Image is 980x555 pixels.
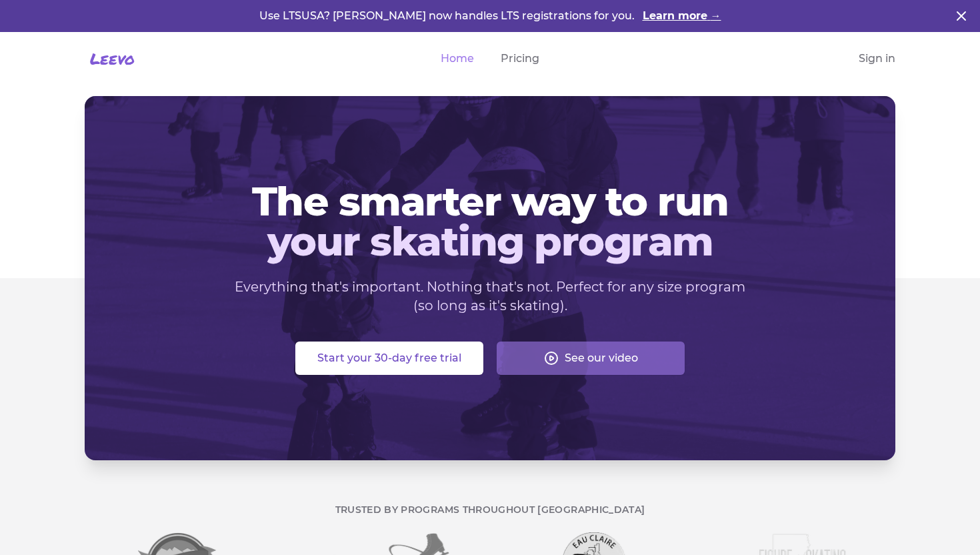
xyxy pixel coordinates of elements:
p: Everything that's important. Nothing that's not. Perfect for any size program (so long as it's sk... [234,277,746,315]
a: Home [441,51,474,67]
span: The smarter way to run [106,181,874,221]
a: Sign in [859,51,895,67]
a: Leevo [85,48,135,69]
p: Trusted by programs throughout [GEOGRAPHIC_DATA] [85,503,895,516]
span: → [711,9,721,22]
a: Pricing [501,51,539,67]
span: See our video [565,350,638,366]
span: Use LTSUSA? [PERSON_NAME] now handles LTS registrations for you. [259,9,637,22]
button: Start your 30-day free trial [295,342,483,375]
a: Learn more [643,8,721,24]
button: See our video [497,342,685,375]
span: your skating program [106,221,874,261]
